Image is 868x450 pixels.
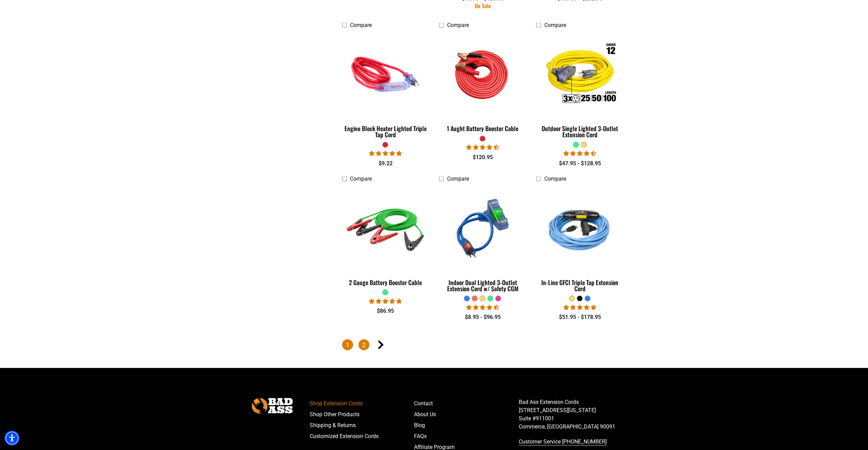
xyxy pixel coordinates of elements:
div: $8.95 - $96.95 [439,313,526,321]
img: Outdoor Single Lighted 3-Outlet Extension Cord [537,35,623,114]
span: 5.00 stars [369,298,402,305]
span: Compare [447,22,469,28]
a: Shipping & Returns [310,420,414,431]
a: call 833-674-1699 [519,436,623,447]
a: Outdoor Single Lighted 3-Outlet Extension Cord Outdoor Single Lighted 3-Outlet Extension Cord [536,32,623,142]
div: $51.95 - $178.95 [536,313,623,321]
div: $120.95 [439,153,526,161]
span: 5.00 stars [563,304,596,311]
span: Compare [544,175,566,182]
span: 4.33 stars [466,304,499,311]
a: FAQs [414,431,519,442]
img: Bad Ass Extension Cords [252,398,293,413]
span: Page 1 [342,339,353,350]
a: Next page [375,339,386,350]
a: Blog [414,420,519,431]
div: $47.95 - $128.95 [536,159,623,168]
span: 5.00 stars [369,150,402,157]
div: Engine Block Heater Lighted Triple Tap Cord [342,125,429,138]
span: Compare [350,175,372,182]
div: In-Line GFCI Triple Tap Extension Cord [536,279,623,292]
a: blue Indoor Dual Lighted 3-Outlet Extension Cord w/ Safety CGM [439,186,526,296]
div: 2 Gauge Battery Booster Cable [342,279,429,285]
a: features 1 Aught Battery Booster Cable [439,32,526,136]
img: features [440,35,526,114]
span: 4.56 stars [466,144,499,151]
div: $9.22 [342,159,429,168]
div: 1 Aught Battery Booster Cable [439,125,526,131]
a: About Us [414,409,519,420]
span: Compare [544,22,566,28]
div: Indoor Dual Lighted 3-Outlet Extension Cord w/ Safety CGM [439,279,526,292]
nav: Pagination [342,339,623,352]
a: red Engine Block Heater Lighted Triple Tap Cord [342,32,429,142]
a: Shop Extension Cords [310,398,414,409]
div: $86.95 [342,307,429,315]
a: Customized Extension Cords [310,431,414,442]
div: On Sale [439,3,526,9]
a: Shop Other Products [310,409,414,420]
a: Page 2 [358,339,369,350]
div: Outdoor Single Lighted 3-Outlet Extension Cord [536,125,623,138]
img: green [342,189,428,268]
img: Light Blue [537,189,623,268]
img: red [342,35,428,114]
span: 4.64 stars [563,150,596,157]
a: Contact [414,398,519,409]
img: blue [440,189,526,268]
span: Compare [447,175,469,182]
a: green 2 Gauge Battery Booster Cable [342,186,429,290]
span: Compare [350,22,372,28]
div: Accessibility Menu [4,431,19,446]
p: Bad Ass Extension Cords [STREET_ADDRESS][US_STATE] Suite #911001 Commerce, [GEOGRAPHIC_DATA] 90091 [519,398,623,431]
a: Light Blue In-Line GFCI Triple Tap Extension Cord [536,186,623,296]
